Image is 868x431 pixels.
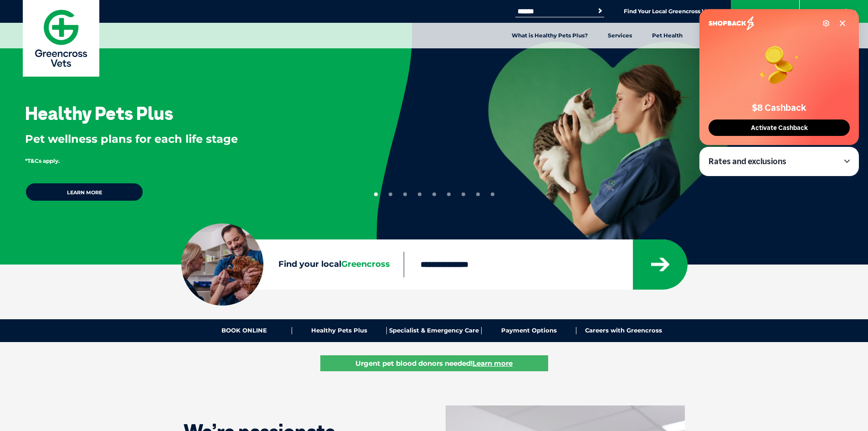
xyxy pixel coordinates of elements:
h3: Healthy Pets Plus [25,104,173,122]
a: Services [598,23,642,48]
label: Find your local [181,258,404,271]
button: 5 of 9 [432,192,436,196]
a: What is Healthy Pets Plus? [502,23,598,48]
button: Search [596,6,605,16]
a: Learn more [25,182,144,202]
button: 8 of 9 [476,192,480,196]
a: Find Your Local Greencross Vet [624,8,711,15]
button: 3 of 9 [403,192,407,196]
button: 6 of 9 [447,192,451,196]
span: *T&Cs apply. [25,157,60,164]
a: Pet Health [642,23,693,48]
a: Healthy Pets Plus [292,327,387,334]
u: Learn more [473,359,513,368]
a: Careers with Greencross [576,327,671,334]
a: Payment Options [482,327,576,334]
a: BOOK ONLINE [197,327,292,334]
button: 1 of 9 [374,192,378,196]
button: 2 of 9 [389,192,392,196]
span: Greencross [341,259,390,269]
button: 4 of 9 [418,192,421,196]
a: Specialist & Emergency Care [387,327,482,334]
button: 9 of 9 [491,192,494,196]
button: 7 of 9 [462,192,465,196]
a: Pet Articles [693,23,746,48]
p: Pet wellness plans for each life stage [25,131,347,147]
a: Urgent pet blood donors needed!Learn more [320,355,548,371]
